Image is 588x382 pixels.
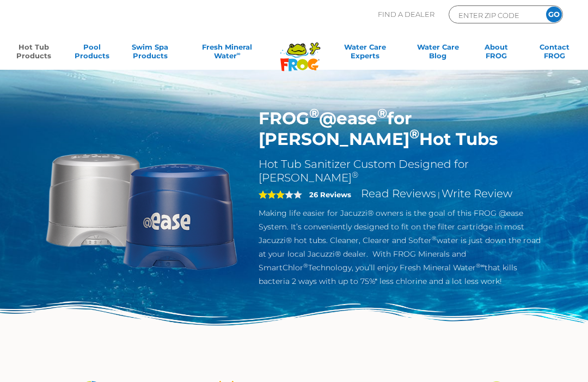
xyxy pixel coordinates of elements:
p: Find A Dealer [378,5,434,23]
h2: Hot Tub Sanitizer Custom Designed for [PERSON_NAME] [259,157,548,185]
sup: ® [303,262,308,269]
a: PoolProducts [69,43,114,64]
a: Read Reviews [361,187,436,200]
input: GO [546,7,562,22]
h1: FROG @ease for [PERSON_NAME] Hot Tubs [259,108,548,149]
a: Write Review [442,187,512,200]
sup: ® [309,105,319,121]
a: AboutFROG [474,43,519,64]
a: ContactFROG [532,43,577,64]
strong: 26 Reviews [309,190,351,199]
sup: ∞ [237,51,241,57]
sup: ® [352,169,358,180]
a: Water CareBlog [415,43,461,64]
p: Making life easier for Jacuzzi® owners is the goal of this FROG @ease System. It’s conveniently d... [259,207,548,288]
sup: ® [432,235,437,242]
img: Sundance-cartridges-2.png [40,108,242,310]
a: Fresh MineralWater∞ [186,43,268,64]
span: | [438,190,440,199]
a: Water CareExperts [328,43,402,64]
img: Frog Products Logo [274,28,326,71]
span: 3 [259,190,285,199]
sup: ® [377,105,387,121]
a: Swim SpaProducts [127,43,173,64]
a: Hot TubProducts [11,43,56,64]
sup: ® [409,126,419,142]
sup: ®∞ [476,262,485,269]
